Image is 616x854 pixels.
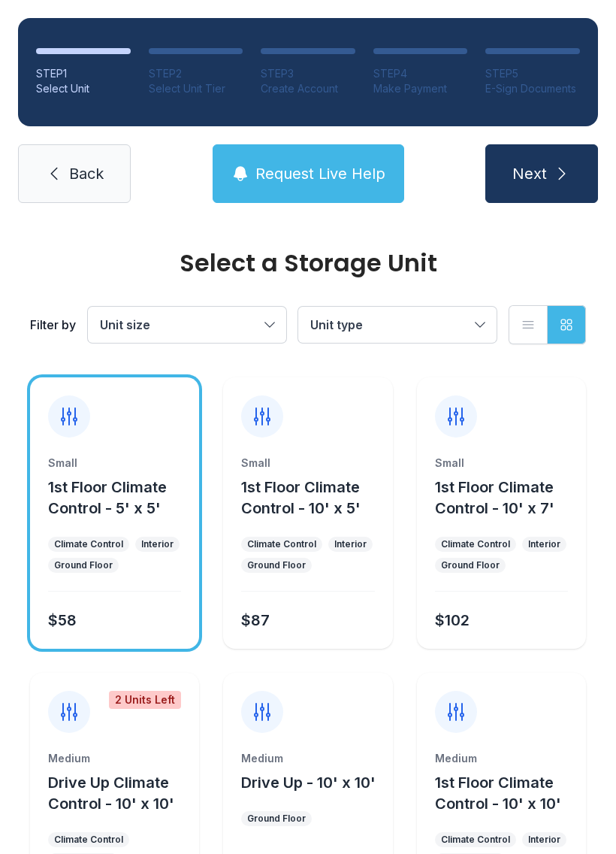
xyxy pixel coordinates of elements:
[334,538,367,550] div: Interior
[100,317,150,332] span: Unit size
[255,163,385,184] span: Request Live Help
[435,477,580,519] button: 1st Floor Climate Control - 10' x 7'
[48,774,174,813] span: Drive Up Climate Control - 10' x 10'
[241,477,386,519] button: 1st Floor Climate Control - 10' x 5'
[435,774,561,813] span: 1st Floor Climate Control - 10' x 10'
[441,834,510,846] div: Climate Control
[54,538,123,550] div: Climate Control
[48,478,167,517] span: 1st Floor Climate Control - 5' x 5'
[310,317,363,332] span: Unit type
[36,81,131,96] div: Select Unit
[512,163,547,184] span: Next
[241,610,270,631] div: $87
[241,751,374,766] div: Medium
[36,66,131,81] div: STEP 1
[54,834,123,846] div: Climate Control
[435,772,580,814] button: 1st Floor Climate Control - 10' x 10'
[435,456,568,471] div: Small
[48,610,77,631] div: $58
[247,813,306,825] div: Ground Floor
[441,559,500,571] div: Ground Floor
[485,66,580,81] div: STEP 5
[149,81,243,96] div: Select Unit Tier
[435,610,470,631] div: $102
[435,751,568,766] div: Medium
[69,163,104,184] span: Back
[241,478,361,517] span: 1st Floor Climate Control - 10' x 5'
[298,307,497,343] button: Unit type
[241,774,376,792] span: Drive Up - 10' x 10'
[48,772,193,814] button: Drive Up Climate Control - 10' x 10'
[149,66,243,81] div: STEP 2
[48,456,181,471] div: Small
[30,251,586,275] div: Select a Storage Unit
[261,81,355,96] div: Create Account
[109,691,181,709] div: 2 Units Left
[241,772,376,793] button: Drive Up - 10' x 10'
[141,538,174,550] div: Interior
[261,66,355,81] div: STEP 3
[30,316,76,334] div: Filter by
[241,456,374,471] div: Small
[247,538,316,550] div: Climate Control
[435,478,554,517] span: 1st Floor Climate Control - 10' x 7'
[247,559,306,571] div: Ground Floor
[88,307,286,343] button: Unit size
[485,81,580,96] div: E-Sign Documents
[48,751,181,766] div: Medium
[528,834,560,846] div: Interior
[48,477,193,519] button: 1st Floor Climate Control - 5' x 5'
[528,538,560,550] div: Interior
[441,538,510,550] div: Climate Control
[373,66,468,81] div: STEP 4
[373,81,468,96] div: Make Payment
[54,559,113,571] div: Ground Floor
